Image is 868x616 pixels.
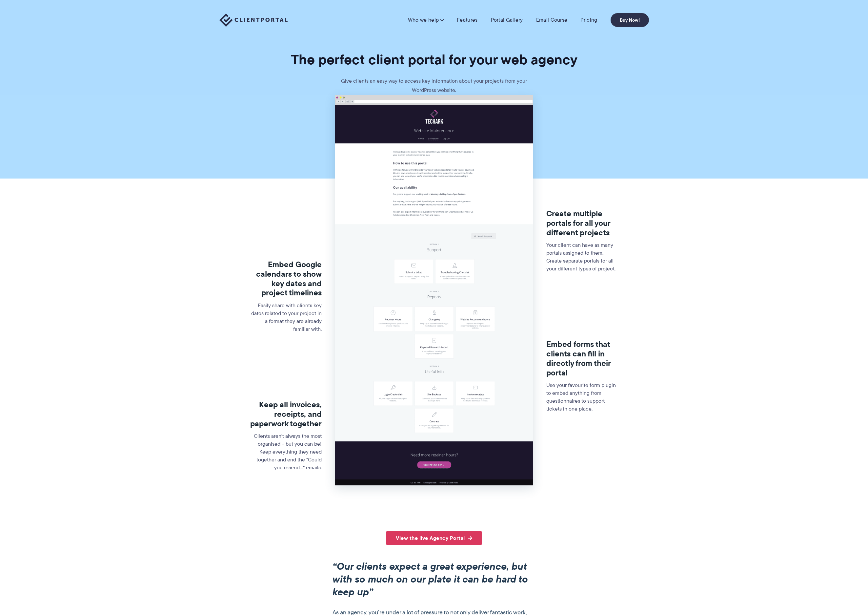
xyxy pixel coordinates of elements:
[611,13,649,27] a: Buy Now!
[546,209,618,237] h3: Create multiple portals for all your different projects
[250,400,322,428] h3: Keep all invoices, receipts, and paperwork together
[250,432,322,472] p: Clients aren't always the most organised – but you can be! Keep everything they need together and...
[580,17,597,23] a: Pricing
[546,241,618,273] p: Your client can have as many portals assigned to them. Create separate portals for all your diffe...
[336,76,533,95] p: Give clients an easy way to access key information about your projects from your WordPress website.
[546,340,618,377] h3: Embed forms that clients can fill in directly from their portal
[408,17,444,23] a: Who we help
[457,17,477,23] a: Features
[491,17,523,23] a: Portal Gallery
[250,260,322,298] h3: Embed Google calendars to show key dates and project timelines
[250,302,322,333] p: Easily share with clients key dates related to your project in a format they are already familiar...
[386,531,482,545] a: View the live Agency Portal
[333,559,528,599] em: “Our clients expect a great experience, but with so much on our plate it can be hard to keep up”
[546,381,618,413] p: Use your favourite form plugin to embed anything from questionnaires to support tickets in one pl...
[536,17,568,23] a: Email Course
